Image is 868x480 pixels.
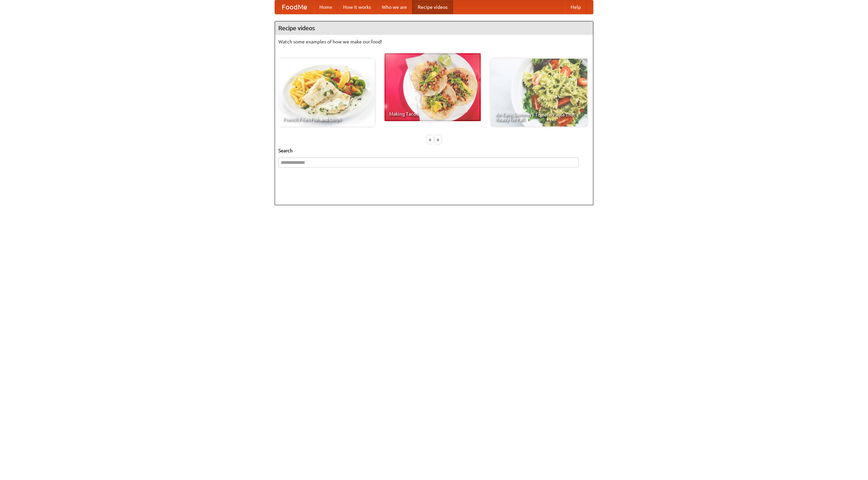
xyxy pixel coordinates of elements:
[412,0,453,14] a: Recipe videos
[338,0,376,14] a: How it works
[565,0,586,14] a: Help
[275,21,593,35] h4: Recipe videos
[314,0,338,14] a: Home
[278,147,590,154] h5: Search
[496,112,583,122] span: An Easy, Summery Tomato Pasta That's Ready for Fall
[283,117,370,122] span: French Fries Fish and Chips
[389,112,476,116] span: Making Tacos
[491,59,587,127] a: An Easy, Summery Tomato Pasta That's Ready for Fall
[384,53,481,121] a: Making Tacos
[278,59,375,127] a: French Fries Fish and Chips
[278,38,590,45] p: Watch some examples of how we make our food!
[376,0,412,14] a: Who we are
[427,135,433,144] div: «
[275,0,314,14] a: FoodMe
[435,135,441,144] div: »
